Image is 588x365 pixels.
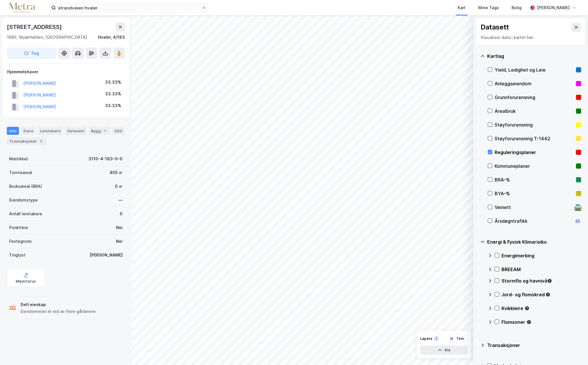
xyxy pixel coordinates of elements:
[502,305,581,312] div: Kvikkleire
[21,308,96,315] div: Eiendommen er eid av flere gårdeiere
[495,135,574,142] div: Støyforurensning T-1442
[502,252,581,259] div: Energimerking
[526,319,532,325] div: Tooltip anchor
[495,218,572,224] div: Årsdøgntrafikk
[112,127,125,135] div: ESG
[495,204,572,211] div: Veinett
[487,342,581,349] div: Transaksjoner
[9,3,35,13] img: metra-logo.256734c3b2bbffee19d4.png
[105,79,121,86] div: 33.33%
[119,197,123,204] div: —
[495,94,574,101] div: Grunnforurensning
[38,138,44,144] div: 2
[9,224,28,231] div: Punktleie
[495,108,574,115] div: Arealbruk
[16,279,36,284] div: Miljøstatus
[105,90,121,97] div: 33.33%
[495,121,574,128] div: Støyforurensning
[433,336,439,342] div: 1
[9,197,38,204] div: Eiendomstype
[21,301,96,308] div: Delt eieskap
[7,137,46,145] div: Transaksjoner
[9,238,32,245] div: Festegrunn
[65,127,86,135] div: Datasett
[559,338,588,365] iframe: Chat Widget
[56,3,202,12] input: Søk på adresse, matrikkel, gårdeiere, leietakere eller personer
[545,292,550,297] div: Tooltip anchor
[7,127,19,135] div: Info
[524,306,530,311] div: Tooltip anchor
[38,127,63,135] div: Leietakere
[89,155,123,162] div: 3110-4-183-0-0
[116,238,123,245] div: Nei
[502,277,581,284] div: Stormflo og havnivå
[512,4,522,11] div: Bolig
[495,190,574,197] div: BYA–%
[487,238,581,245] div: Energi & Fysisk Klimarisiko
[9,183,42,190] div: Bruksareal (BRA)
[487,53,581,60] div: Kartlag
[502,291,581,298] div: Jord- og flomskred
[502,319,581,325] div: Flomsoner
[7,68,125,75] div: Hjemmelshaver
[574,204,582,211] div: 🛣️
[420,346,468,355] button: Vis
[502,266,581,273] div: BREEAM
[481,23,509,32] div: Datasett
[9,252,25,259] div: Tinglyst
[9,155,28,162] div: Matrikkel
[446,334,468,343] button: Tøm
[495,163,574,169] div: Kommuneplaner
[537,4,570,11] div: [PERSON_NAME]
[7,34,87,41] div: 1680, Skjærhalden, [GEOGRAPHIC_DATA]
[98,34,125,41] div: Hvaler, 4/183
[21,127,36,135] div: Eiere
[547,278,552,283] div: Tooltip anchor
[495,80,574,87] div: Anleggseiendom
[481,34,581,41] div: Visualiser data i kartet her.
[7,22,63,31] div: [STREET_ADDRESS]
[495,176,574,183] div: BRA–%
[9,210,42,217] div: Antall leietakere
[115,183,123,190] div: 0 ㎡
[102,128,108,134] div: 1
[105,102,121,109] div: 33.33%
[120,210,123,217] div: 0
[478,4,499,11] div: Mine Tags
[109,169,123,176] div: 405 ㎡
[90,252,123,259] div: [PERSON_NAME]
[9,169,32,176] div: Tomteareal
[495,149,574,156] div: Reguleringsplaner
[7,48,56,59] button: Tag
[420,336,432,341] div: Layers
[116,224,123,231] div: Nei
[495,66,574,73] div: Yield, Ledighet og Leie
[89,127,110,135] div: Bygg
[559,338,588,365] div: Kontrollprogram for chat
[458,4,466,11] div: Kart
